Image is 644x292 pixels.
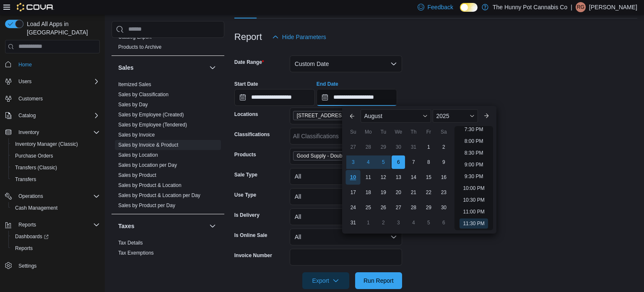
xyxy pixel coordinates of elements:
a: Inventory Manager (Classic) [12,139,81,149]
button: Sales [208,63,218,73]
a: Cash Management [12,203,61,213]
button: Settings [2,259,103,271]
button: Catalog [2,110,103,121]
div: Su [346,125,360,139]
span: Catalog [18,112,36,119]
button: Customers [2,92,103,105]
li: 10:00 PM [460,183,488,193]
span: Catalog [15,110,100,121]
div: day-27 [346,140,360,154]
div: day-15 [422,171,435,184]
span: Operations [18,193,43,200]
button: Purchase Orders [8,150,103,162]
a: Dashboards [8,231,103,242]
label: Start Date [234,81,258,87]
li: 7:30 PM [461,124,487,134]
div: day-23 [437,186,450,199]
label: Classifications [234,131,270,138]
span: Itemized Sales [118,81,151,88]
div: day-28 [361,140,375,154]
span: [STREET_ADDRESS] [297,111,347,120]
div: day-19 [377,186,390,199]
div: day-14 [407,171,420,184]
a: Sales by Employee (Tendered) [118,122,187,128]
div: day-3 [346,155,360,169]
span: Sales by Invoice [118,132,155,138]
span: Home [15,59,100,70]
button: Operations [15,191,47,201]
div: Button. Open the month selector. August is currently selected. [361,109,431,123]
div: day-2 [437,140,450,154]
span: Products to Archive [118,44,161,50]
span: Customers [15,93,100,104]
div: day-8 [422,155,435,169]
div: day-1 [422,140,435,154]
span: Reports [12,243,100,253]
span: Reports [18,221,36,228]
div: day-28 [407,201,420,214]
a: Settings [15,261,40,271]
div: day-11 [361,171,375,184]
div: Sales [112,79,224,214]
span: August [364,113,382,119]
a: Dashboards [12,231,52,242]
label: Invoice Number [234,252,272,259]
li: 8:30 PM [461,148,487,158]
a: Customers [15,94,46,104]
a: Sales by Product [118,172,156,178]
span: Transfers [15,176,36,183]
span: Load All Apps in [GEOGRAPHIC_DATA] [23,20,100,37]
a: Tax Details [118,240,143,246]
span: Tax Exemptions [118,250,154,256]
div: day-31 [346,216,360,229]
div: day-26 [377,201,390,214]
p: | [571,2,572,12]
span: Good Supply - Double Dutchies Double Down Pre-Roll - 2x1g [297,152,362,160]
a: Transfers (Classic) [12,163,60,173]
h3: Taxes [118,222,135,230]
li: 11:30 PM [460,218,488,229]
span: Sales by Day [118,101,148,108]
span: Home [18,61,32,68]
a: Tax Exemptions [118,250,154,256]
h3: Report [234,32,262,42]
label: Locations [234,111,258,118]
div: day-4 [361,155,375,169]
h3: Sales [118,63,134,72]
img: Cova [17,3,54,11]
span: Inventory Manager (Classic) [12,139,100,149]
button: Home [2,58,103,71]
button: All [290,208,402,225]
button: Transfers [8,174,103,185]
button: Next month [480,109,493,123]
span: Transfers (Classic) [15,164,57,171]
li: 11:00 PM [460,207,488,217]
span: Sales by Product & Location [118,182,182,189]
button: Hide Parameters [269,29,330,45]
span: Users [15,76,100,87]
button: Run Report [355,272,402,289]
span: Sales by Classification [118,91,169,98]
div: day-18 [361,186,375,199]
button: Sales [118,63,206,72]
span: Purchase Orders [15,153,53,159]
span: Run Report [364,276,394,285]
label: Use Type [234,192,256,198]
button: Inventory Manager (Classic) [8,138,103,150]
label: Is Online Sale [234,232,267,239]
span: Sales by Product & Location per Day [118,192,200,199]
div: day-10 [346,170,361,184]
button: Taxes [208,221,218,231]
div: day-21 [407,186,420,199]
span: Good Supply - Double Dutchies Double Down Pre-Roll - 2x1g [293,151,373,160]
div: day-9 [437,155,450,169]
button: All [290,168,402,185]
a: Sales by Invoice & Product [118,142,178,148]
li: 9:00 PM [461,160,487,170]
button: Previous Month [345,109,359,123]
div: day-2 [377,216,390,229]
div: We [392,125,405,139]
span: Sales by Employee (Created) [118,111,184,118]
span: Export [307,272,344,289]
button: Reports [2,219,103,231]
